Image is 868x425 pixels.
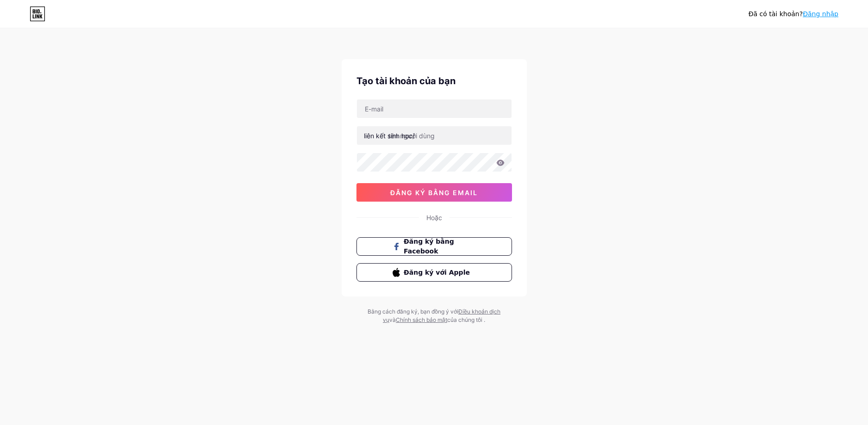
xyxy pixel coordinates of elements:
font: Bằng cách đăng ký, bạn đồng ý với [368,308,458,315]
font: Hoặc [426,214,442,222]
a: Chính sách bảo mật [396,316,447,323]
font: Đăng ký với Apple [404,269,470,276]
input: E-mail [357,99,512,118]
font: liên kết sinh học/ [364,132,415,140]
button: đăng ký bằng email [356,183,512,202]
font: Đăng ký bằng Facebook [404,238,454,255]
font: Đã có tài khoản? [749,10,803,18]
a: Đăng nhập [803,10,838,18]
font: và [389,316,396,323]
button: Đăng ký bằng Facebook [356,237,512,256]
font: Tạo tài khoản của bạn [356,75,456,86]
button: Đăng ký với Apple [356,263,512,282]
font: của chúng tôi . [447,316,485,323]
font: đăng ký bằng email [390,189,478,197]
input: tên người dùng [357,126,512,145]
